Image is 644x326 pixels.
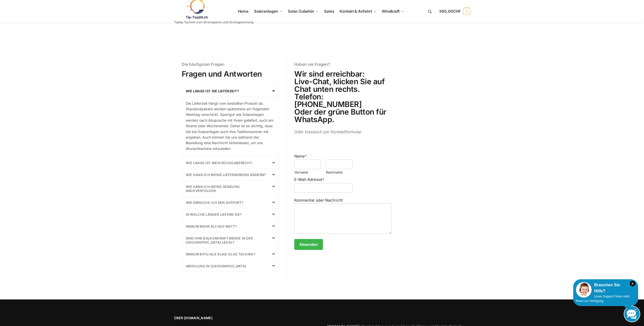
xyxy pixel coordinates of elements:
[382,9,400,14] span: Windkraft
[294,154,391,159] label: Name
[254,9,278,14] span: Solaranlagen
[182,181,279,196] div: Wie kann ich meine Sendung nachverfolgen
[439,4,470,19] a: 360,00CHF 1
[294,62,391,66] h6: Haben sie Fragen?
[453,9,461,14] span: CHF
[186,224,237,228] a: Warum mehr als 600 Watt?
[182,157,279,168] div: Wie lange ist mein Rückgaberecht.
[182,97,279,152] div: Wie lange ist die Lieferzeit?
[182,208,279,220] div: In welche Länder liefern Sie?
[630,281,635,286] i: Schließen
[182,197,279,208] div: Wie erreiche ich den Support?
[288,9,314,14] span: Solar-Zubehör
[294,129,391,135] p: Oder klassisch per Kontaktformular
[294,198,391,203] label: Kommentar oder Nachricht
[294,177,391,182] label: E-Mail-Adresse
[182,248,279,260] div: Warum bificiale Glas/ Glas Technik?
[174,316,317,321] span: Über [DOMAIN_NAME]
[186,264,246,268] a: Abholung in [GEOGRAPHIC_DATA]
[186,89,239,93] a: Wie lange ist die Lieferzeit?
[576,282,592,298] img: Customer service
[186,173,266,177] a: wie kann ich meine Lieferadresse ändern?
[186,252,256,256] a: Warum bificiale Glas/ Glas Technik?
[182,70,279,78] h2: Fragen und Antworten
[186,185,240,193] a: Wie kann ich meine Sendung nachverfolgen
[186,161,254,165] a: Wie lange ist mein Rückgaberecht.
[182,62,279,66] h6: Die häufigsten Fragen
[463,8,470,15] span: 1
[186,236,253,244] a: sind Ihre Balkonkraftwerke in der [GEOGRAPHIC_DATA] Legal?
[294,239,323,250] button: Absenden
[294,70,391,123] h2: Wir sind erreichbar: Live-Chat, klicken Sie auf Chat unten rechts. Telefon: [PHONE_NUMBER] Oder d...
[174,21,253,24] p: Tiptop Technik zum Stromsparen und Stromgewinnung
[186,101,275,152] p: Die Lieferzeit hängt vom bestellten Produkt ab. Standardpakete werden spätestens am folgenden Wer...
[576,282,635,294] div: Brauchen Sie Hilfe?
[326,170,352,175] label: Nachname
[186,212,242,216] a: In welche Länder liefern Sie?
[182,260,279,272] div: Abholung in [GEOGRAPHIC_DATA]
[576,295,630,303] span: Unser Support-Team steht Ihnen zur Verfügung
[439,9,461,14] span: 360,00
[182,220,279,232] div: Warum mehr als 600 Watt?
[340,9,372,14] span: Kontakt & Anfahrt
[324,9,334,14] span: Sales
[182,232,279,248] div: sind Ihre Balkonkraftwerke in der [GEOGRAPHIC_DATA] Legal?
[294,170,321,175] label: Vorname
[186,201,244,205] a: Wie erreiche ich den Support?
[182,85,279,97] div: Wie lange ist die Lieferzeit?
[182,169,279,180] div: wie kann ich meine Lieferadresse ändern?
